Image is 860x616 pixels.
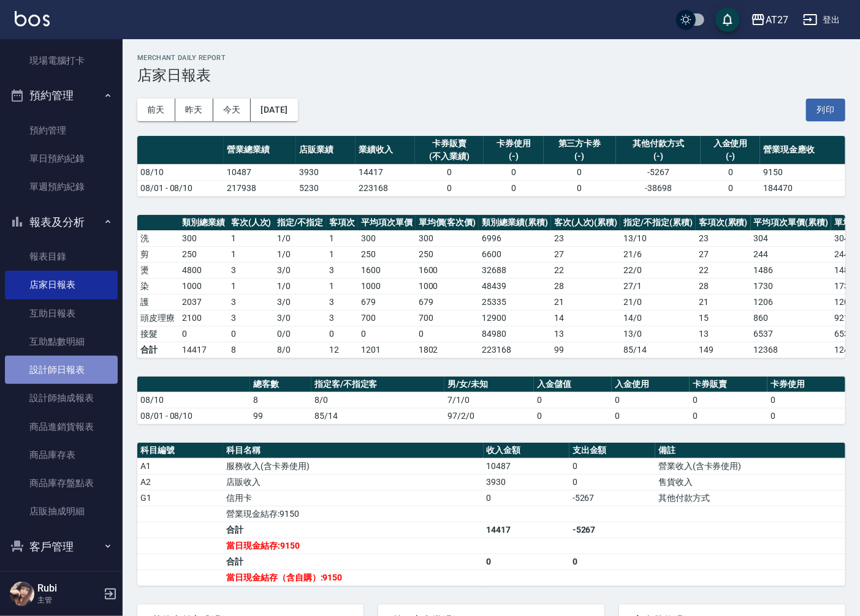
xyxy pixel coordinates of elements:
[326,278,358,294] td: 1
[619,137,698,150] div: 其他付款方式
[179,278,228,294] td: 1000
[547,150,613,163] div: (-)
[5,242,118,271] a: 報表目錄
[5,497,118,525] a: 店販抽成明細
[612,392,690,408] td: 0
[751,262,832,278] td: 1486
[5,328,118,356] a: 互助點數明細
[179,215,228,231] th: 類別總業績
[228,278,275,294] td: 1
[569,554,655,569] td: 0
[223,443,483,459] th: 科目名稱
[444,377,534,393] th: 男/女/未知
[620,294,696,310] td: 21 / 0
[551,246,621,262] td: 27
[551,342,621,358] td: 99
[274,294,326,310] td: 3 / 0
[358,262,416,278] td: 1600
[15,11,50,26] img: Logo
[655,474,845,490] td: 售貨收入
[358,246,416,262] td: 250
[696,310,751,326] td: 15
[534,392,612,408] td: 0
[696,262,751,278] td: 22
[715,7,740,32] button: save
[228,294,275,310] td: 3
[619,150,698,163] div: (-)
[620,230,696,246] td: 13 / 10
[326,310,358,326] td: 3
[798,9,845,31] button: 登出
[223,538,483,554] td: 當日現金結存:9150
[223,554,483,569] td: 合計
[751,230,832,246] td: 304
[137,278,179,294] td: 染
[274,310,326,326] td: 3 / 0
[137,458,223,474] td: A1
[751,310,832,326] td: 860
[767,408,845,424] td: 0
[137,408,250,424] td: 08/01 - 08/10
[175,99,213,121] button: 昨天
[479,215,551,231] th: 類別總業績(累積)
[620,342,696,358] td: 85/14
[416,246,479,262] td: 250
[416,262,479,278] td: 1600
[696,278,751,294] td: 28
[228,326,275,342] td: 0
[223,490,483,506] td: 信用卡
[806,99,845,121] button: 列印
[137,310,179,326] td: 頭皮理療
[415,180,484,196] td: 0
[416,294,479,310] td: 679
[311,408,444,424] td: 85/14
[274,230,326,246] td: 1 / 0
[484,554,569,569] td: 0
[228,262,275,278] td: 3
[137,230,179,246] td: 洗
[356,180,415,196] td: 223168
[358,215,416,231] th: 平均項次單價
[655,443,845,459] th: 備註
[415,164,484,180] td: 0
[746,7,793,32] button: AT27
[5,47,118,75] a: 現場電腦打卡
[479,230,551,246] td: 6996
[274,278,326,294] td: 1 / 0
[137,262,179,278] td: 燙
[5,80,118,111] button: 預約管理
[484,490,569,506] td: 0
[358,278,416,294] td: 1000
[223,474,483,490] td: 店販收入
[701,180,760,196] td: 0
[137,342,179,358] td: 合計
[296,164,356,180] td: 3930
[704,137,757,150] div: 入金使用
[751,278,832,294] td: 1730
[696,342,751,358] td: 149
[479,342,551,358] td: 223168
[484,443,569,459] th: 收入金額
[616,180,701,196] td: -38698
[479,278,551,294] td: 48439
[487,150,540,163] div: (-)
[569,443,655,459] th: 支出金額
[137,246,179,262] td: 剪
[311,377,444,393] th: 指定客/不指定客
[551,310,621,326] td: 14
[612,408,690,424] td: 0
[416,278,479,294] td: 1000
[547,137,613,150] div: 第三方卡券
[760,180,845,196] td: 184470
[5,173,118,201] a: 單週預約紀錄
[479,326,551,342] td: 84980
[296,136,356,165] th: 店販業績
[766,12,788,28] div: AT27
[274,326,326,342] td: 0 / 0
[137,474,223,490] td: A2
[484,474,569,490] td: 3930
[620,310,696,326] td: 14 / 0
[137,180,224,196] td: 08/01 - 08/10
[5,413,118,441] a: 商品進銷貨報表
[751,326,832,342] td: 6537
